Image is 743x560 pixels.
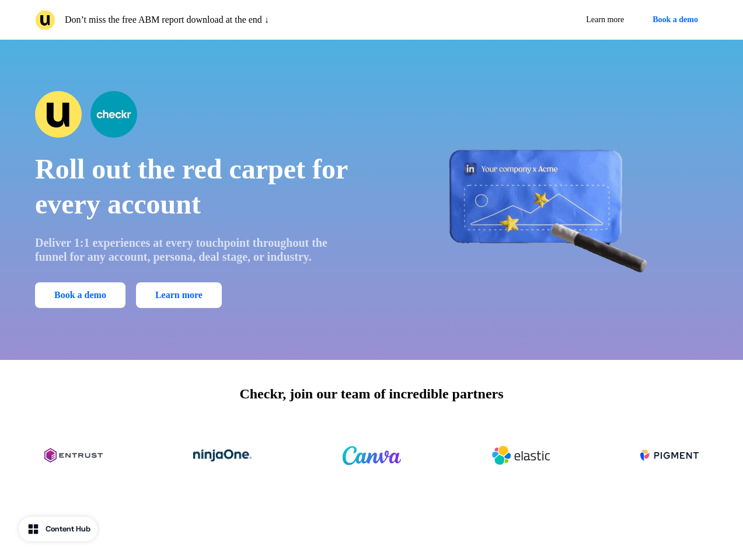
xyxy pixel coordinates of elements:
a: Learn more [136,282,222,308]
p: Deliver 1:1 experiences at every touchpoint throughout the funnel for any account, persona, deal ... [35,236,355,264]
a: Learn more [577,9,633,30]
button: Book a demo [643,9,708,30]
div: Content Hub [46,523,90,535]
p: Checkr, join our team of incredible partners [239,383,503,404]
span: Roll out the red carpet for every account [35,153,347,219]
button: Book a demo [35,282,125,308]
button: Content Hub [19,517,97,541]
p: Don’t miss the free ABM report download at the end ↓ [65,13,269,27]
